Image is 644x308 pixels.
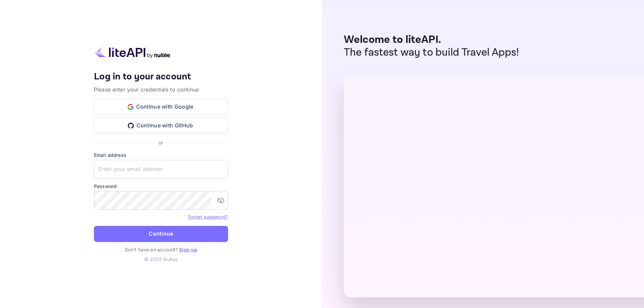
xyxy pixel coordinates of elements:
button: Continue with GitHub [94,118,228,134]
button: Continue [94,226,228,242]
label: Password [94,183,228,190]
a: Forget password? [188,213,228,220]
p: © 2025 Nuitee [94,256,228,263]
p: Please enter your credentials to continue [94,85,228,94]
a: Sign up [179,247,197,252]
input: Enter your email address [94,160,228,179]
p: Welcome to liteAPI. [344,34,519,46]
button: Continue with Google [94,99,228,115]
p: The fastest way to build Travel Apps! [344,46,519,59]
a: Forget password? [188,214,228,220]
button: toggle password visibility [214,194,227,207]
p: or [159,139,163,146]
img: liteapi [94,45,171,58]
h4: Log in to your account [94,71,228,83]
label: Email address [94,151,228,159]
p: Don't have an account? [94,246,228,253]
